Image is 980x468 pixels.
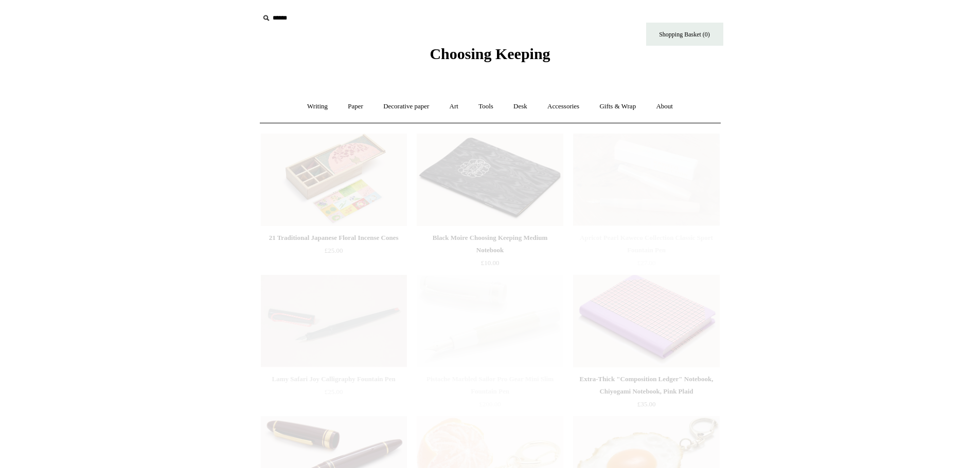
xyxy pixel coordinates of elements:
a: Pistache Marbled Sailor Pro Gear Mini Slim Fountain Pen £200.00 [417,373,563,415]
img: Apricot Pearl Kaweco Collection Classic Sport Fountain Pen [573,134,719,226]
div: Pistache Marbled Sailor Pro Gear Mini Slim Fountain Pen [419,373,560,398]
a: Extra-Thick "Composition Ledger" Notebook, Chiyogami Notebook, Pink Plaid Extra-Thick "Compositio... [573,275,719,367]
a: Black Moire Choosing Keeping Medium Notebook Black Moire Choosing Keeping Medium Notebook [417,134,563,226]
span: £25.00 [325,388,343,396]
span: £35.00 [637,400,656,408]
a: Shopping Basket (0) [646,23,723,46]
a: Gifts & Wrap [590,93,645,120]
div: Extra-Thick "Composition Ledger" Notebook, Chiyogami Notebook, Pink Plaid [576,373,717,398]
div: 21 Traditional Japanese Floral Incense Cones [263,232,404,244]
a: Lamy Safari Joy Calligraphy Fountain Pen £25.00 [261,373,407,415]
img: 21 Traditional Japanese Floral Incense Cones [261,134,407,226]
span: £27.00 [637,259,656,267]
span: Choosing Keeping [430,45,550,62]
div: Lamy Safari Joy Calligraphy Fountain Pen [263,373,404,385]
img: Pistache Marbled Sailor Pro Gear Mini Slim Fountain Pen [417,275,563,367]
span: £200.00 [479,400,501,408]
a: Pistache Marbled Sailor Pro Gear Mini Slim Fountain Pen Pistache Marbled Sailor Pro Gear Mini Sli... [417,275,563,367]
div: Apricot Pearl Kaweco Collection Classic Sport Fountain Pen [576,232,717,256]
img: Extra-Thick "Composition Ledger" Notebook, Chiyogami Notebook, Pink Plaid [573,275,719,367]
div: Black Moire Choosing Keeping Medium Notebook [419,232,560,256]
a: Apricot Pearl Kaweco Collection Classic Sport Fountain Pen £27.00 [573,232,719,274]
a: Accessories [538,93,589,120]
a: Apricot Pearl Kaweco Collection Classic Sport Fountain Pen Apricot Pearl Kaweco Collection Classi... [573,134,719,226]
a: Paper [338,93,372,120]
a: Tools [469,93,503,120]
a: Extra-Thick "Composition Ledger" Notebook, Chiyogami Notebook, Pink Plaid £35.00 [573,373,719,415]
span: £10.00 [481,259,500,267]
a: Desk [504,93,537,120]
a: Art [440,93,468,120]
span: £25.00 [325,247,343,254]
img: Lamy Safari Joy Calligraphy Fountain Pen [261,275,407,367]
a: Decorative paper [374,93,438,120]
a: Lamy Safari Joy Calligraphy Fountain Pen Lamy Safari Joy Calligraphy Fountain Pen [261,275,407,367]
a: About [647,93,682,120]
a: 21 Traditional Japanese Floral Incense Cones £25.00 [261,232,407,274]
img: Black Moire Choosing Keeping Medium Notebook [417,134,563,226]
a: Black Moire Choosing Keeping Medium Notebook £10.00 [417,232,563,274]
a: Writing [298,93,337,120]
a: Choosing Keeping [430,53,550,61]
a: 21 Traditional Japanese Floral Incense Cones 21 Traditional Japanese Floral Incense Cones [261,134,407,226]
